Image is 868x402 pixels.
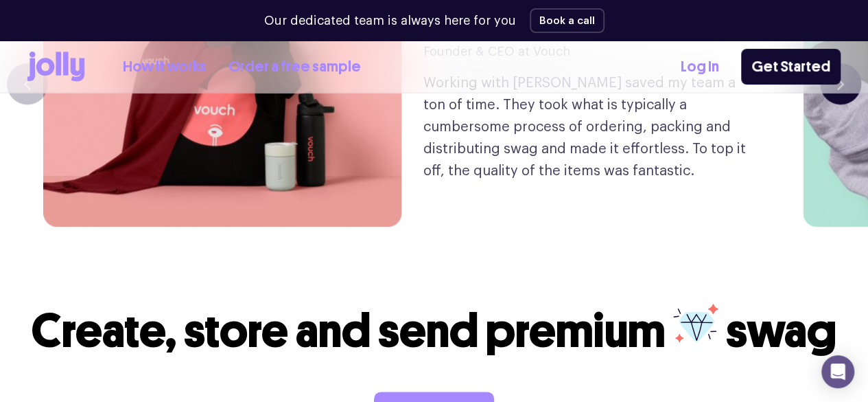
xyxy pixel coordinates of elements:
[264,12,516,30] p: Our dedicated team is always here for you
[741,49,841,85] a: Get Started
[821,355,854,388] div: Open Intercom Messenger
[228,56,361,78] a: Order a free sample
[32,303,666,359] span: Create, store and send premium
[530,8,605,33] button: Book a call
[726,303,836,359] span: swag
[681,56,719,78] a: Log In
[423,72,760,182] p: Working with [PERSON_NAME] saved my team a ton of time. They took what is typically a cumbersome ...
[123,56,207,78] a: How it works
